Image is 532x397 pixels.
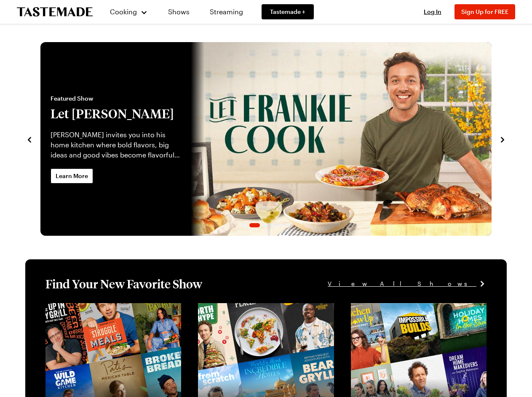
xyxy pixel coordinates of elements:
span: Go to slide 4 [271,223,275,227]
span: Go to slide 3 [263,223,267,227]
span: Featured Show [51,94,181,103]
a: To Tastemade Home Page [17,7,93,17]
span: View All Shows [328,279,476,288]
button: Log In [416,8,449,16]
button: navigate to next item [498,134,507,144]
a: View All Shows [328,279,487,288]
h1: Find Your New Favorite Show [45,276,202,291]
h2: Let [PERSON_NAME] [51,106,181,121]
span: Cooking [110,8,137,16]
div: 2 / 6 [40,42,492,236]
span: Learn More [56,172,88,180]
button: Sign Up for FREE [454,4,515,19]
a: View full content for [object Object] [351,304,466,312]
span: Go to slide 5 [278,223,283,227]
p: [PERSON_NAME] invites you into his home kitchen where bold flavors, big ideas and good vibes beco... [51,130,181,160]
a: View full content for [object Object] [45,304,160,312]
a: View full content for [object Object] [198,304,313,312]
a: Learn More [51,168,93,184]
span: Tastemade + [270,8,305,16]
span: Go to slide 6 [286,223,290,227]
span: Log In [424,8,441,15]
a: Tastemade + [262,4,314,19]
span: Sign Up for FREE [461,8,508,15]
button: Cooking [110,2,148,22]
span: Go to slide 2 [249,223,260,227]
span: Go to slide 1 [242,223,246,227]
button: navigate to previous item [25,134,34,144]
